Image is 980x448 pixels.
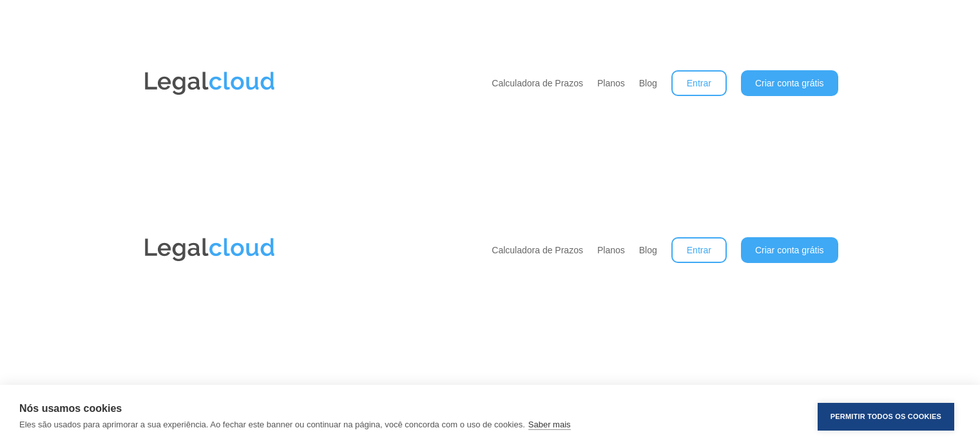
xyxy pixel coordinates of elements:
a: Criar conta grátis [741,237,838,263]
p: Eles são usados para aprimorar a sua experiência. Ao fechar este banner ou continuar na página, v... [19,420,525,429]
img: Logo da Legalcloud [142,235,277,264]
a: Criar conta grátis [741,70,838,96]
a: Entrar [671,70,727,96]
a: Calculadora de Prazos [492,59,583,108]
strong: Nós usamos cookies [19,403,122,414]
a: Calculadora de Prazos [492,226,583,275]
a: Planos [597,226,625,275]
button: Permitir Todos os Cookies [818,403,954,431]
a: Blog [639,59,657,108]
a: Saber mais [528,420,571,430]
a: Entrar [671,237,727,263]
img: Logo da Legalcloud [142,69,277,98]
a: Planos [597,59,625,108]
a: Blog [639,226,657,275]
